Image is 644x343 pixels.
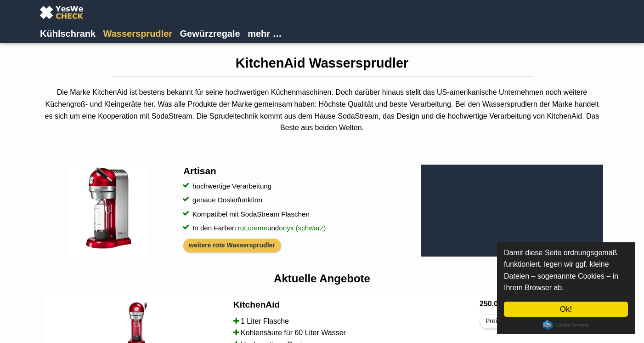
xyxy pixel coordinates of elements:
[183,194,413,206] li: genaue Dosierfunktion
[248,218,267,237] a: creme
[183,222,413,234] li: In den Farben: , und
[41,55,603,71] h1: KitchenAid Wassersprudler
[279,218,326,237] a: onyx (schwarz)
[241,327,346,339] span: Kohlensäure für 60 Liter Wasser
[68,165,148,257] img: KitchenAid Wassersprudler Artisan Rot
[183,180,413,192] li: hochwertige Verarbeitung
[504,247,628,294] p: Damit diese Seite ordnungsgemäß funktioniert, legen wir ggf. kleine Dateien – sogenannte Cookies ...
[233,299,472,313] a: KitchenAid
[480,314,529,329] a: Preisalarm
[480,299,595,309] h6: 250,00 €
[183,165,413,177] h3: Artisan
[245,25,284,39] a: mehr …
[37,25,98,39] a: Kühlschrank
[238,218,246,237] a: rot
[183,208,413,220] li: Kompatibel mit SodaStream Flaschen
[101,25,175,39] a: Wassersprudler
[504,302,628,317] a: Ok!
[241,315,289,327] span: 1 Liter Flasche
[41,86,603,133] p: Die Marke KitchenAid ist bestens bekannt für seine hochwertigen Küchenmaschinen. Doch darüber hin...
[189,241,275,249] a: weitere rote Wassersprudler
[421,165,603,257] iframe: KitchenAid Wassersprudler Artisan
[233,299,280,311] h4: KitchenAid
[177,25,243,39] a: Gewürzregale
[543,320,589,330] a: Cookie Consent plugin for the EU cookie law
[41,272,603,286] h2: Aktuelle Angebote
[37,4,85,20] img: YesWeCheck Logo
